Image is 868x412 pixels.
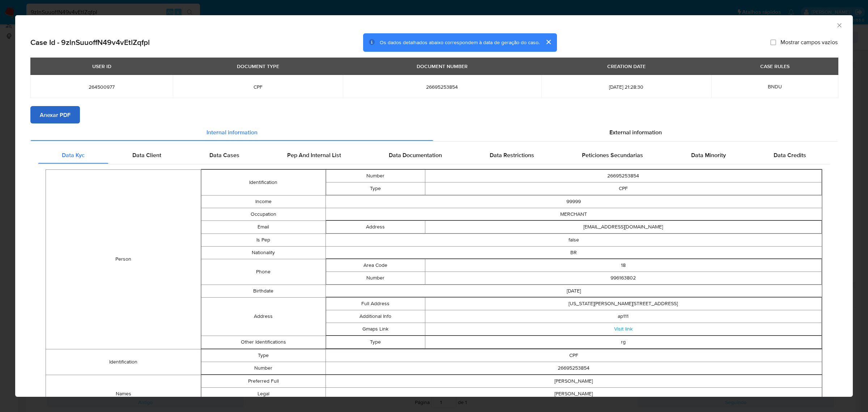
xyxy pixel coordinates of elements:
td: Income [201,195,325,208]
button: cerrar [540,33,557,51]
span: Data Documentation [389,151,442,159]
span: Data Minority [691,151,726,159]
td: [DATE] [325,285,822,297]
a: Visit link [614,325,633,332]
span: Mostrar campos vazios [780,39,838,46]
span: Data Client [132,151,161,159]
span: Data Restrictions [490,151,534,159]
td: Identification [201,169,325,195]
div: Detailed info [30,123,838,141]
td: Birthdate [201,285,325,297]
td: Type [201,349,325,362]
span: Peticiones Secundarias [582,151,643,159]
td: [US_STATE][PERSON_NAME][STREET_ADDRESS] [425,297,821,310]
span: CPF [182,84,334,90]
td: Address [201,297,325,336]
div: DOCUMENT TYPE [233,60,284,72]
td: 26695253854 [325,362,822,374]
div: CASE RULES [756,60,794,72]
td: Person [46,169,201,349]
td: [PERSON_NAME] [325,387,822,400]
td: Full Address [326,297,425,310]
td: 99999 [325,195,822,208]
td: ap111 [425,310,821,323]
td: Number [201,362,325,374]
td: 26695253854 [425,169,821,182]
td: Other Identifications [201,336,325,349]
span: Data Credits [774,151,806,159]
td: Number [326,272,425,284]
td: Phone [201,259,325,285]
td: CPF [425,182,821,195]
td: CPF [325,349,822,362]
td: Email [201,220,325,234]
td: Occupation [201,208,325,220]
span: Data Cases [209,151,239,159]
span: 264500977 [39,84,164,90]
td: [PERSON_NAME] [325,375,822,387]
span: BNDU [768,83,782,90]
td: BR [325,246,822,259]
td: Legal [201,387,325,400]
div: closure-recommendation-modal [15,15,853,397]
td: Type [326,336,425,348]
span: Os dados detalhados abaixo correspondem à data de geração do caso. [380,39,540,46]
td: Area Code [326,259,425,272]
td: 18 [425,259,821,272]
td: Additional Info [326,310,425,323]
td: [EMAIL_ADDRESS][DOMAIN_NAME] [425,220,821,233]
input: Mostrar campos vazios [770,39,776,45]
span: Internal information [207,128,258,136]
td: Nationality [201,246,325,259]
span: Pep And Internal List [287,151,341,159]
span: 26695253854 [352,84,533,90]
div: CREATION DATE [603,60,650,72]
div: Detailed internal info [38,146,830,164]
td: Preferred Full [201,375,325,387]
td: Address [326,220,425,233]
span: Anexar PDF [40,107,71,123]
td: Identification [46,349,201,375]
div: DOCUMENT NUMBER [412,60,472,72]
td: Is Pep [201,234,325,246]
td: 996163802 [425,272,821,284]
td: MERCHANT [325,208,822,220]
td: rg [425,336,821,348]
td: Number [326,169,425,182]
td: Type [326,182,425,195]
button: Anexar PDF [30,106,80,123]
div: USER ID [88,60,116,72]
span: [DATE] 21:28:30 [550,84,703,90]
td: false [325,234,822,246]
h2: Case Id - 9zlnSuuoffN49v4vEtlZqfpl [30,38,150,47]
span: External information [609,128,662,136]
td: Gmaps Link [326,323,425,335]
span: Data Kyc [62,151,85,159]
button: Fechar a janela [836,22,842,28]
